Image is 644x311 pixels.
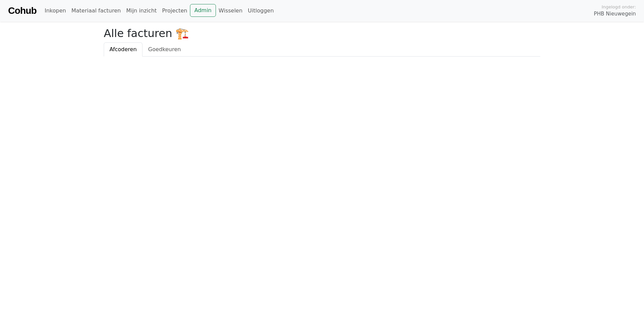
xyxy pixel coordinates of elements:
span: Ingelogd onder: [602,4,636,10]
span: PHB Nieuwegein [594,10,636,18]
a: Projecten [159,4,190,18]
a: Inkopen [42,4,68,18]
a: Admin [190,4,216,17]
a: Cohub [8,3,36,19]
span: Afcoderen [109,46,137,53]
span: Goedkeuren [148,46,181,53]
h2: Alle facturen 🏗️ [104,27,540,40]
a: Wisselen [216,4,245,18]
a: Materiaal facturen [69,4,124,18]
a: Goedkeuren [142,42,187,57]
a: Uitloggen [245,4,277,18]
a: Mijn inzicht [124,4,160,18]
a: Afcoderen [104,42,142,57]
